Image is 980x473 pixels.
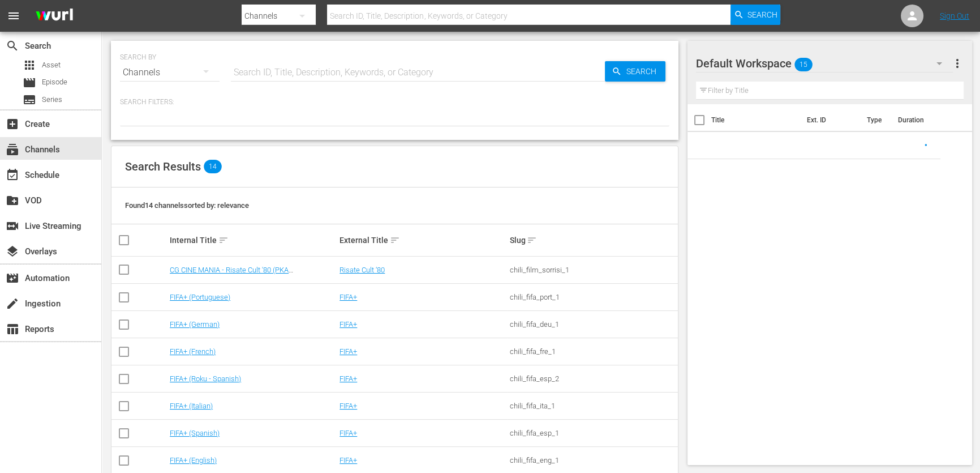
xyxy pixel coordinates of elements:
span: Schedule [6,168,19,182]
a: FIFA+ (German) [170,320,220,329]
a: FIFA+ (English) [170,456,217,465]
a: FIFA+ (French) [170,347,216,356]
span: Reports [6,322,19,336]
a: FIFA+ (Spanish) [170,429,220,437]
span: Asset [42,59,61,71]
div: Channels [120,57,220,88]
img: ans4CAIJ8jUAAAAAAAAAAAAAAAAAAAAAAAAgQb4GAAAAAAAAAAAAAAAAAAAAAAAAJMjXAAAAAAAAAAAAAAAAAAAAAAAAgAT5G... [27,3,81,29]
a: Sign Out [940,11,969,20]
a: FIFA+ [339,320,357,329]
div: chili_fifa_port_1 [509,293,676,301]
button: more_vert [950,50,964,77]
a: FIFA+ [339,456,357,465]
span: Asset [23,58,36,72]
span: Channels [6,143,19,156]
th: Ext. ID [800,104,860,136]
span: Episode [23,76,36,90]
th: Title [711,104,800,136]
th: Duration [891,104,958,136]
span: Ingestion [6,297,19,310]
th: Type [859,104,891,136]
span: Search [747,5,777,25]
div: chili_film_sorrisi_1 [509,266,676,274]
span: sort [218,235,229,245]
span: sort [527,235,537,245]
span: 14 [204,160,222,173]
a: CG CINE MANIA - Risate Cult '80 (PKA [PERSON_NAME] – Noi siamo angeli) [170,266,293,283]
span: Live Streaming [6,219,19,233]
span: more_vert [950,57,964,70]
a: FIFA+ [339,347,357,356]
div: Default Workspace [696,48,953,79]
a: FIFA+ [339,429,357,437]
a: FIFA+ (Italian) [170,402,213,410]
span: Episode [42,76,67,88]
span: Search [6,39,19,53]
span: Create [6,117,19,131]
span: Automation [6,271,19,285]
span: sort [390,235,400,245]
span: VOD [6,194,19,207]
div: External Title [339,233,506,247]
div: chili_fifa_eng_1 [509,456,676,465]
button: Search [605,61,665,82]
p: Search Filters: [120,97,669,107]
a: FIFA+ (Roku - Spanish) [170,374,241,383]
div: chili_fifa_deu_1 [509,320,676,329]
span: Series [23,93,36,106]
a: FIFA+ [339,402,357,410]
div: Internal Title [170,233,336,247]
span: 15 [794,53,813,76]
span: Series [42,94,62,105]
a: Risate Cult ‘80 [339,266,385,274]
span: Search [622,61,665,82]
div: chili_fifa_fre_1 [509,347,676,356]
div: chili_fifa_ita_1 [509,402,676,410]
a: FIFA+ [339,293,357,301]
button: Search [730,5,780,25]
div: Slug [509,233,676,247]
span: Found 14 channels sorted by: relevance [125,201,249,210]
div: chili_fifa_esp_2 [509,374,676,383]
span: Search Results [125,160,201,173]
span: menu [7,9,20,23]
a: FIFA+ [339,374,357,383]
div: chili_fifa_esp_1 [509,429,676,437]
a: FIFA+ (Portuguese) [170,293,230,301]
span: Overlays [6,245,19,258]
